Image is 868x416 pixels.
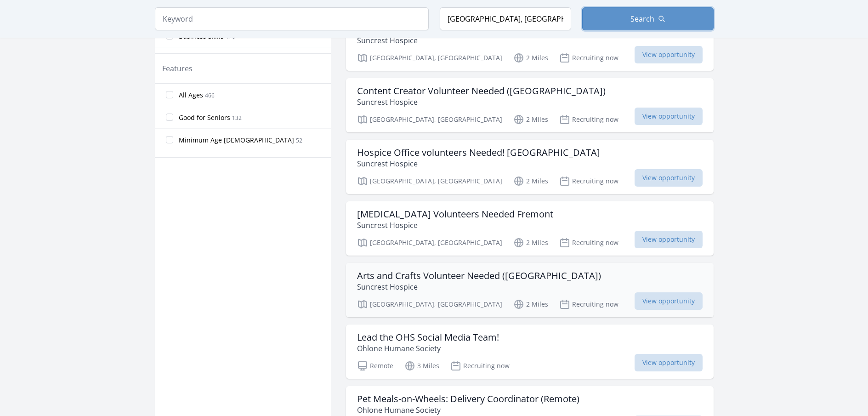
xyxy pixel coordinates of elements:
[179,91,203,100] span: All Ages
[357,281,601,292] p: Suncrest Hospice
[357,220,553,231] p: Suncrest Hospice
[357,114,502,125] p: [GEOGRAPHIC_DATA], [GEOGRAPHIC_DATA]
[179,113,230,122] span: Good for Seniors
[559,114,618,125] p: Recruiting now
[357,209,553,220] h3: [MEDICAL_DATA] Volunteers Needed Fremont
[346,201,714,256] a: [MEDICAL_DATA] Volunteers Needed Fremont Suncrest Hospice [GEOGRAPHIC_DATA], [GEOGRAPHIC_DATA] 2 ...
[346,325,714,379] a: Lead the OHS Social Media Team! Ohlone Humane Society Remote 3 Miles Recruiting now View opportunity
[404,360,439,371] p: 3 Miles
[357,158,600,169] p: Suncrest Hospice
[635,231,703,248] span: View opportunity
[559,237,618,248] p: Recruiting now
[296,137,302,144] span: 52
[155,7,429,30] input: Keyword
[513,52,548,63] p: 2 Miles
[635,354,703,371] span: View opportunity
[357,360,393,371] p: Remote
[559,299,618,310] p: Recruiting now
[357,85,606,97] h3: Content Creator Volunteer Needed ([GEOGRAPHIC_DATA])
[357,97,606,108] p: Suncrest Hospice
[513,114,548,125] p: 2 Miles
[346,263,714,317] a: Arts and Crafts Volunteer Needed ([GEOGRAPHIC_DATA]) Suncrest Hospice [GEOGRAPHIC_DATA], [GEOGRAP...
[635,292,703,310] span: View opportunity
[205,91,215,99] span: 466
[232,114,242,122] span: 132
[582,7,714,30] button: Search
[357,237,502,248] p: [GEOGRAPHIC_DATA], [GEOGRAPHIC_DATA]
[346,78,714,132] a: Content Creator Volunteer Needed ([GEOGRAPHIC_DATA]) Suncrest Hospice [GEOGRAPHIC_DATA], [GEOGRAP...
[346,140,714,194] a: Hospice Office volunteers Needed! [GEOGRAPHIC_DATA] Suncrest Hospice [GEOGRAPHIC_DATA], [GEOGRAPH...
[630,13,654,24] span: Search
[357,405,579,416] p: Ohlone Humane Society
[357,393,579,405] h3: Pet Meals-on-Wheels: Delivery Coordinator (Remote)
[357,332,499,343] h3: Lead the OHS Social Media Team!
[357,343,499,354] p: Ohlone Humane Society
[162,63,193,74] legend: Features
[166,136,173,143] input: Minimum Age [DEMOGRAPHIC_DATA] 52
[635,108,703,125] span: View opportunity
[559,52,618,63] p: Recruiting now
[357,176,502,187] p: [GEOGRAPHIC_DATA], [GEOGRAPHIC_DATA]
[513,176,548,187] p: 2 Miles
[635,46,703,63] span: View opportunity
[166,114,173,121] input: Good for Seniors 132
[357,270,601,281] h3: Arts and Crafts Volunteer Needed ([GEOGRAPHIC_DATA])
[357,35,576,46] p: Suncrest Hospice
[357,52,502,63] p: [GEOGRAPHIC_DATA], [GEOGRAPHIC_DATA]
[635,169,703,187] span: View opportunity
[166,91,173,98] input: All Ages 466
[179,136,294,145] span: Minimum Age [DEMOGRAPHIC_DATA]
[357,299,502,310] p: [GEOGRAPHIC_DATA], [GEOGRAPHIC_DATA]
[357,147,600,158] h3: Hospice Office volunteers Needed! [GEOGRAPHIC_DATA]
[513,237,548,248] p: 2 Miles
[513,299,548,310] p: 2 Miles
[440,7,571,30] input: Location
[450,360,510,371] p: Recruiting now
[559,176,618,187] p: Recruiting now
[346,17,714,71] a: Hospice Volunteers Needed - [GEOGRAPHIC_DATA] Suncrest Hospice [GEOGRAPHIC_DATA], [GEOGRAPHIC_DAT...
